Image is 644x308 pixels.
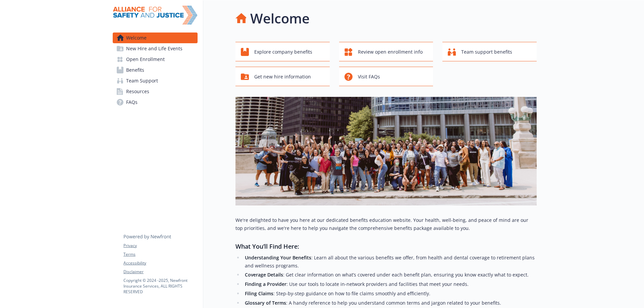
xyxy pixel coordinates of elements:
strong: Understanding Your Benefits [245,254,311,261]
strong: Coverage Details [245,271,283,278]
a: Disclaimer [123,269,197,275]
span: New Hire and Life Events [126,43,182,54]
span: Team Support [126,75,158,86]
img: overview page banner [235,97,537,205]
h1: Welcome [250,8,310,28]
button: Visit FAQs [339,67,433,86]
a: Accessibility [123,260,197,266]
li: : Learn all about the various benefits we offer, from health and dental coverage to retirement pl... [243,254,537,270]
a: Welcome [113,33,198,43]
a: Benefits [113,65,198,75]
span: Team support benefits [461,46,512,58]
a: FAQs [113,97,198,108]
span: Visit FAQs [358,70,380,83]
button: Get new hire information [235,67,330,86]
strong: Filing Claims [245,290,273,297]
h3: What You’ll Find Here: [235,242,537,251]
p: We're delighted to have you here at our dedicated benefits education website. Your health, well-b... [235,216,537,232]
strong: Glossary of Terms [245,300,286,306]
span: Welcome [126,33,147,43]
span: Resources [126,86,149,97]
strong: Finding a Provider [245,281,286,287]
a: Open Enrollment [113,54,198,65]
span: Explore company benefits [254,46,312,58]
span: Open Enrollment [126,54,165,65]
a: Terms [123,251,197,257]
li: : Use our tools to locate in-network providers and facilities that meet your needs. [243,280,537,288]
a: Resources [113,86,198,97]
button: Explore company benefits [235,42,330,61]
button: Team support benefits [442,42,537,61]
a: Privacy [123,243,197,249]
button: Review open enrollment info [339,42,433,61]
a: Team Support [113,75,198,86]
span: Review open enrollment info [358,46,423,58]
li: : Get clear information on what’s covered under each benefit plan, ensuring you know exactly what... [243,271,537,279]
p: Copyright © 2024 - 2025 , Newfront Insurance Services, ALL RIGHTS RESERVED [123,278,197,295]
li: : Step-by-step guidance on how to file claims smoothly and efficiently. [243,290,537,298]
span: FAQs [126,97,138,108]
a: New Hire and Life Events [113,43,198,54]
span: Get new hire information [254,70,311,83]
span: Benefits [126,65,144,75]
li: : A handy reference to help you understand common terms and jargon related to your benefits. [243,299,537,307]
